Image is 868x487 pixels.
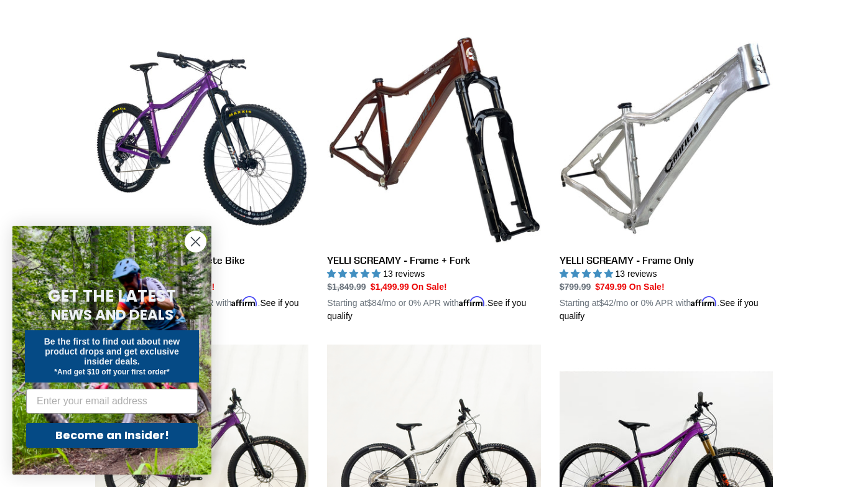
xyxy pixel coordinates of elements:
button: Become an Insider! [26,423,198,448]
button: Close dialog [185,231,206,253]
span: NEWS AND DEALS [51,305,173,325]
input: Enter your email address [26,389,198,414]
span: GET THE LATEST [48,285,176,307]
span: Be the first to find out about new product drops and get exclusive insider deals. [44,336,180,366]
span: *And get $10 off your first order* [54,368,169,376]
